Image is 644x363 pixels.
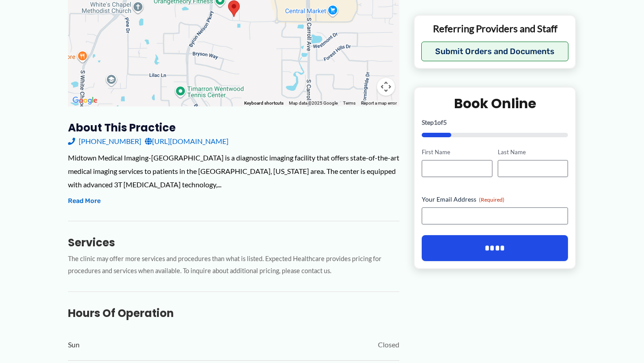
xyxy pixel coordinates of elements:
[377,78,395,96] button: Map camera controls
[421,22,568,35] p: Referring Providers and Staff
[68,338,80,351] span: Sun
[422,95,568,112] h2: Book Online
[434,118,437,126] span: 1
[422,194,568,203] label: Your Email Address
[422,148,492,156] label: First Name
[443,118,447,126] span: 5
[498,148,568,156] label: Last Name
[68,135,141,148] a: [PHONE_NUMBER]
[68,196,101,207] button: Read More
[70,95,100,106] img: Google
[68,121,399,135] h3: About this practice
[421,42,568,61] button: Submit Orders and Documents
[422,119,568,126] p: Step of
[68,253,399,277] p: The clinic may offer more services and procedures than what is listed. Expected Healthcare provid...
[68,151,399,191] div: Midtown Medical Imaging-[GEOGRAPHIC_DATA] is a diagnostic imaging facility that offers state-of-t...
[479,196,504,203] span: (Required)
[289,101,338,106] span: Map data ©2025 Google
[68,306,399,320] h3: Hours of Operation
[361,101,397,106] a: Report a map error
[145,135,229,148] a: [URL][DOMAIN_NAME]
[378,338,399,351] span: Closed
[244,100,284,106] button: Keyboard shortcuts
[68,236,399,249] h3: Services
[343,101,356,106] a: Terms (opens in new tab)
[70,95,100,106] a: Open this area in Google Maps (opens a new window)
